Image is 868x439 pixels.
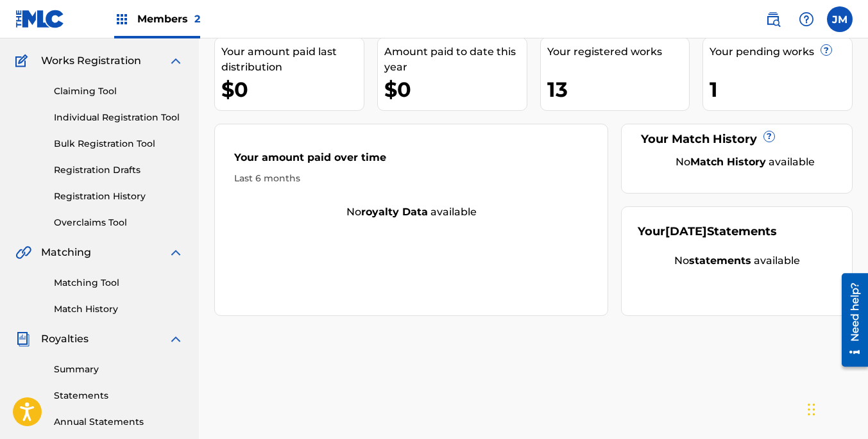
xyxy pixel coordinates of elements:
[215,204,608,220] div: No available
[54,389,183,402] a: Statements
[689,254,751,267] strong: statements
[54,137,183,151] a: Bulk Registration Tool
[234,172,588,185] div: Last 6 months
[168,53,183,69] img: expand
[194,13,200,25] span: 2
[799,12,814,27] img: help
[168,331,183,347] img: expand
[54,111,183,124] a: Individual Registration Tool
[54,363,183,376] a: Summary
[221,75,364,104] div: $0
[384,75,527,104] div: $0
[54,276,183,290] a: Matching Tool
[54,216,183,229] a: Overclaims Tool
[54,190,183,203] a: Registration History
[638,223,777,240] div: Your Statements
[832,269,868,372] iframe: Resource Center
[764,131,774,142] span: ?
[54,163,183,177] a: Registration Drafts
[234,150,588,172] div: Your amount paid over time
[804,377,868,439] iframe: Chat Widget
[654,154,836,170] div: No available
[15,53,32,69] img: Works Registration
[808,390,815,429] div: Drag
[547,44,690,60] div: Your registered works
[821,45,831,55] span: ?
[54,85,183,98] a: Claiming Tool
[137,12,200,26] span: Members
[665,224,707,238] span: [DATE]
[41,245,91,260] span: Matching
[827,6,853,32] div: User Menu
[638,131,836,148] div: Your Match History
[54,302,183,316] a: Match History
[710,44,852,60] div: Your pending works
[168,245,183,260] img: expand
[638,253,836,269] div: No available
[361,206,428,218] strong: royalty data
[15,245,31,260] img: Matching
[114,12,130,27] img: Top Rightsholders
[710,75,852,104] div: 1
[794,6,819,32] div: Help
[41,331,89,347] span: Royalties
[15,331,31,347] img: Royalties
[760,6,786,32] a: Public Search
[690,156,766,168] strong: Match History
[54,415,183,429] a: Annual Statements
[384,44,527,75] div: Amount paid to date this year
[41,53,141,69] span: Works Registration
[547,75,690,104] div: 13
[765,12,781,27] img: search
[221,44,364,75] div: Your amount paid last distribution
[15,10,65,28] img: MLC Logo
